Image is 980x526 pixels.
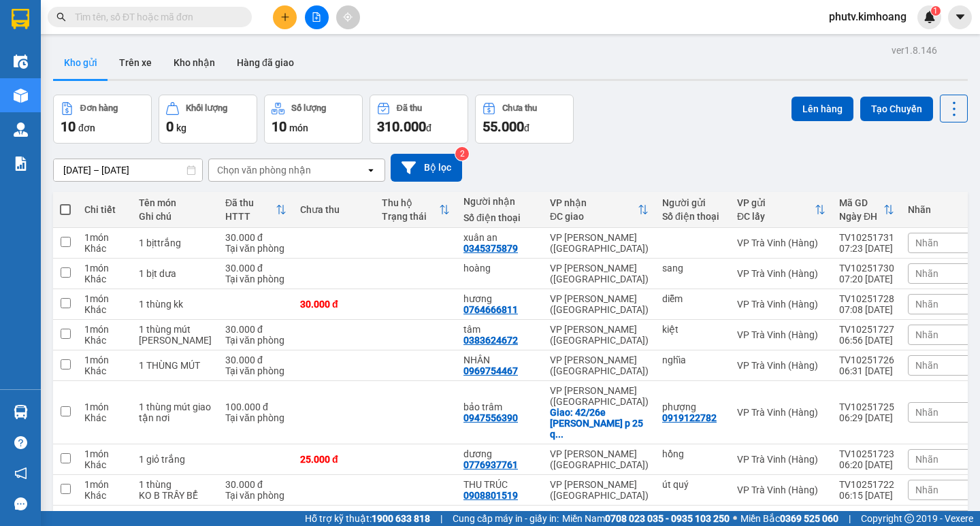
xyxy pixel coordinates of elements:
[839,263,894,274] div: TV10251730
[550,324,649,346] div: VP [PERSON_NAME] ([GEOGRAPHIC_DATA])
[14,88,28,103] img: warehouse-icon
[225,211,276,222] div: HTTT
[225,355,287,365] div: 30.000 đ
[463,412,518,423] div: 0947556390
[139,360,212,371] div: 1 THÙNG MÚT
[543,192,655,228] th: Toggle SortBy
[463,479,536,490] div: THU TRÚC
[915,299,938,310] span: Nhãn
[662,263,723,274] div: sang
[605,513,730,524] strong: 0708 023 035 - 0935 103 250
[225,263,287,274] div: 30.000 đ
[924,11,936,23] img: icon-new-feature
[524,122,529,133] span: đ
[426,122,431,133] span: đ
[839,211,883,222] div: Ngày ĐH
[662,324,723,335] div: kiệt
[225,365,287,376] div: Tại văn phòng
[225,243,287,254] div: Tại văn phòng
[463,335,518,346] div: 0383624672
[475,95,574,144] button: Chưa thu55.000đ
[662,211,723,222] div: Số điện thoại
[839,232,894,243] div: TV10251731
[839,274,894,284] div: 07:20 [DATE]
[370,95,468,144] button: Đã thu310.000đ
[397,103,422,113] div: Đã thu
[550,293,649,315] div: VP [PERSON_NAME] ([GEOGRAPHIC_DATA])
[273,5,297,29] button: plus
[139,268,212,279] div: 1 bịt dưa
[440,511,442,526] span: |
[375,192,457,228] th: Toggle SortBy
[502,103,537,113] div: Chưa thu
[483,118,524,135] span: 55.000
[54,159,202,181] input: Select a date range.
[832,192,901,228] th: Toggle SortBy
[839,401,894,412] div: TV10251725
[550,448,649,470] div: VP [PERSON_NAME] ([GEOGRAPHIC_DATA])
[463,232,536,243] div: xuân an
[915,360,938,371] span: Nhãn
[737,299,826,310] div: VP Trà Vinh (Hàng)
[662,479,723,490] div: út quý
[225,274,287,284] div: Tại văn phòng
[908,204,976,215] div: Nhãn
[463,324,536,335] div: tâm
[791,97,853,121] button: Lên hàng
[550,263,649,284] div: VP [PERSON_NAME] ([GEOGRAPHIC_DATA])
[839,335,894,346] div: 06:56 [DATE]
[14,157,28,171] img: solution-icon
[904,514,914,523] span: copyright
[84,304,125,315] div: Khác
[562,511,730,526] span: Miền Nam
[176,122,186,133] span: kg
[365,165,376,176] svg: open
[84,355,125,365] div: 1 món
[139,299,212,310] div: 1 thùng kk
[305,511,430,526] span: Hỗ trợ kỹ thuật:
[372,513,430,524] strong: 1900 633 818
[730,192,832,228] th: Toggle SortBy
[737,484,826,495] div: VP Trà Vinh (Hàng)
[272,118,287,135] span: 10
[662,355,723,365] div: nghĩa
[186,103,227,113] div: Khối lượng
[159,95,257,144] button: Khối lượng0kg
[737,268,826,279] div: VP Trà Vinh (Hàng)
[225,490,287,501] div: Tại văn phòng
[550,232,649,254] div: VP [PERSON_NAME] ([GEOGRAPHIC_DATA])
[463,263,536,274] div: hoàng
[839,479,894,490] div: TV10251722
[463,212,536,223] div: Số điện thoại
[84,324,125,335] div: 1 món
[849,511,851,526] span: |
[463,355,536,365] div: NHÂN
[839,355,894,365] div: TV10251726
[343,12,353,22] span: aim
[139,211,212,222] div: Ghi chú
[166,118,174,135] span: 0
[391,154,462,182] button: Bộ lọc
[84,335,125,346] div: Khác
[225,510,287,521] div: 30.000 đ
[225,232,287,243] div: 30.000 đ
[84,232,125,243] div: 1 món
[737,237,826,248] div: VP Trà Vinh (Hàng)
[80,103,118,113] div: Đơn hàng
[740,511,838,526] span: Miền Bắc
[453,511,559,526] span: Cung cấp máy in - giấy in:
[300,204,368,215] div: Chưa thu
[662,510,723,521] div: hai lý
[382,197,439,208] div: Thu hộ
[733,516,737,521] span: ⚪️
[300,299,368,310] div: 30.000 đ
[139,197,212,208] div: Tên món
[225,324,287,335] div: 30.000 đ
[14,54,28,69] img: warehouse-icon
[550,197,638,208] div: VP nhận
[550,211,638,222] div: ĐC giao
[737,197,815,208] div: VP gửi
[84,510,125,521] div: 1 món
[550,355,649,376] div: VP [PERSON_NAME] ([GEOGRAPHIC_DATA])
[933,6,938,16] span: 1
